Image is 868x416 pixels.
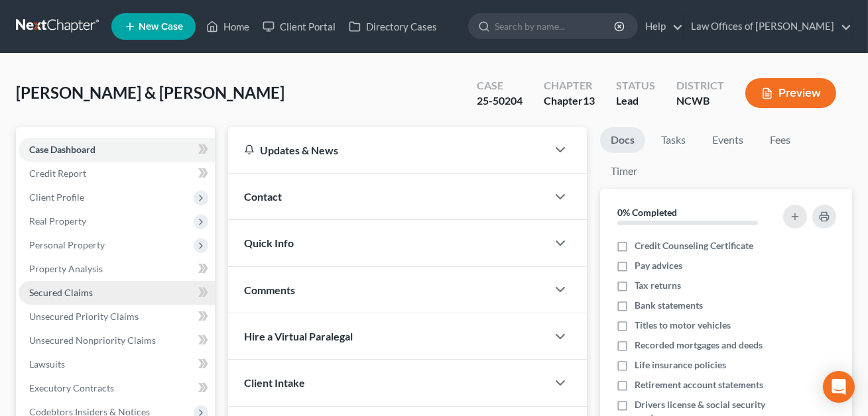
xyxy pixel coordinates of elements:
[600,158,648,184] a: Timer
[29,239,105,250] span: Personal Property
[29,287,93,298] span: Secured Claims
[29,382,114,393] span: Executory Contracts
[19,138,215,162] a: Case Dashboard
[244,190,282,203] span: Contact
[19,352,215,376] a: Lawsuits
[676,93,724,109] div: NCWB
[29,335,156,346] span: Unsecured Nonpriority Claims
[684,15,851,38] a: Law Offices of [PERSON_NAME]
[635,259,682,272] span: Pay advices
[583,94,595,107] span: 13
[244,236,294,249] span: Quick Info
[635,299,703,312] span: Bank statements
[651,127,696,153] a: Tasks
[616,78,655,93] div: Status
[244,284,295,296] span: Comments
[616,93,655,109] div: Lead
[342,15,444,38] a: Directory Cases
[617,207,677,218] strong: 0% Completed
[544,93,595,109] div: Chapter
[745,78,836,108] button: Preview
[19,257,215,281] a: Property Analysis
[676,78,724,93] div: District
[16,83,284,102] span: [PERSON_NAME] & [PERSON_NAME]
[29,311,139,322] span: Unsecured Priority Claims
[244,143,530,157] div: Updates & News
[477,93,523,109] div: 25-50204
[635,279,681,292] span: Tax returns
[600,127,645,153] a: Docs
[29,358,65,370] span: Lawsuits
[495,14,616,38] input: Search by name...
[19,281,215,305] a: Secured Claims
[544,78,595,93] div: Chapter
[635,378,763,391] span: Retirement account statements
[19,376,215,400] a: Executory Contracts
[19,162,215,185] a: Credit Report
[635,338,763,352] span: Recorded mortgages and deeds
[29,144,95,155] span: Case Dashboard
[639,15,683,38] a: Help
[29,191,84,203] span: Client Profile
[29,215,86,227] span: Real Property
[29,263,103,274] span: Property Analysis
[759,127,802,153] a: Fees
[19,329,215,352] a: Unsecured Nonpriority Claims
[823,371,855,403] div: Open Intercom Messenger
[139,22,183,32] span: New Case
[702,127,754,153] a: Events
[29,168,86,179] span: Credit Report
[256,15,342,38] a: Client Portal
[635,319,731,332] span: Titles to motor vehicles
[244,330,353,342] span: Hire a Virtual Paralegal
[244,376,305,389] span: Client Intake
[19,305,215,329] a: Unsecured Priority Claims
[200,15,256,38] a: Home
[635,358,726,372] span: Life insurance policies
[477,78,523,93] div: Case
[635,239,753,252] span: Credit Counseling Certificate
